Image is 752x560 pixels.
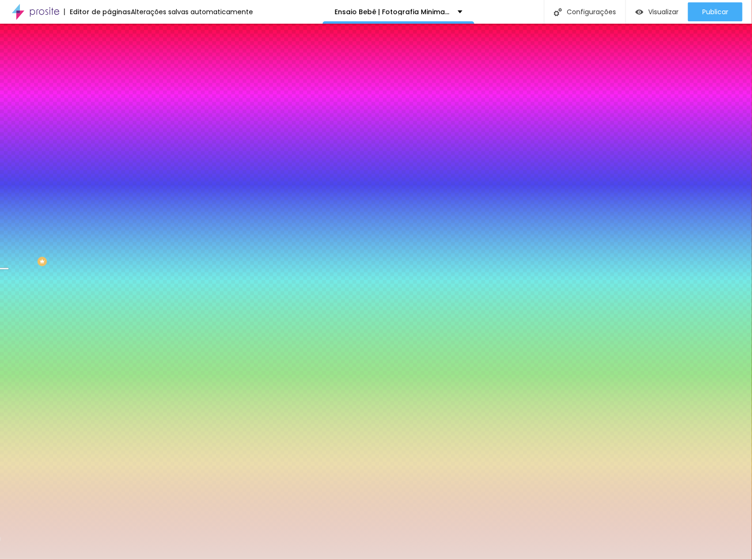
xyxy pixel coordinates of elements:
button: Publicar [688,2,743,21]
span: Publicar [702,8,728,16]
span: Visualizar [648,8,679,16]
div: Alterações salvas automaticamente [131,9,253,15]
img: view-1.svg [635,8,643,16]
img: Icone [554,8,562,16]
button: Visualizar [626,2,688,21]
div: Editor de páginas [64,9,131,15]
p: Ensaio Bebê | Fotografia Minimalista e Afetiva [335,9,451,15]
